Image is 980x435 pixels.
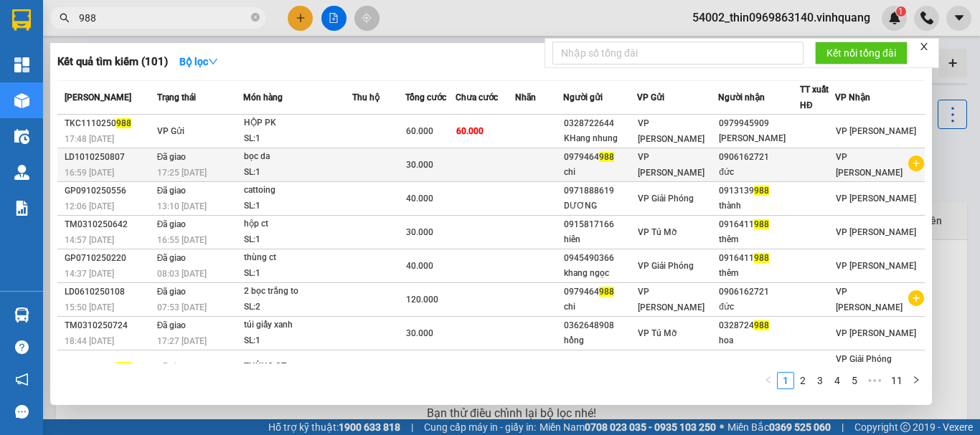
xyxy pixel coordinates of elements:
[65,134,114,144] span: 17:48 [DATE]
[157,362,187,372] span: Đã giao
[912,376,920,384] span: right
[157,219,187,229] span: Đã giao
[719,266,799,281] div: thêm
[179,56,218,67] strong: Bộ lọc
[637,92,664,102] span: VP Gửi
[919,42,929,52] span: close
[908,290,924,306] span: plus-circle
[244,300,352,315] div: SL: 2
[157,186,187,196] span: Đã giao
[638,227,677,237] span: VP Tú Mỡ
[836,152,903,178] span: VP [PERSON_NAME]
[244,131,352,147] div: SL: 1
[251,13,260,21] span: close-circle
[563,92,603,102] span: Người gửi
[352,92,380,102] span: Thu hộ
[57,54,168,70] h3: Kết quả tìm kiếm ( 101 )
[14,57,29,72] img: dashboard-icon
[638,328,677,338] span: VP Tú Mỡ
[65,360,153,375] div: LHP0510250
[718,92,765,102] span: Người nhận
[886,372,908,389] li: 11
[719,165,799,180] div: đức
[564,183,636,199] div: 0971888619
[244,333,352,349] div: SL: 1
[760,372,777,389] button: left
[157,92,196,102] span: Trạng thái
[456,92,498,102] span: Chưa cước
[65,251,153,266] div: GP0710250220
[65,336,114,346] span: 18:44 [DATE]
[836,328,916,338] span: VP [PERSON_NAME]
[812,373,828,388] a: 3
[208,57,218,67] span: down
[719,333,799,348] div: hoa
[829,373,845,388] a: 4
[638,362,705,388] span: VP [PERSON_NAME]
[15,340,29,354] span: question-circle
[65,285,153,300] div: LD0610250108
[564,360,636,375] div: 0904809456
[15,405,29,419] span: message
[829,372,846,389] li: 4
[564,199,636,214] div: DƯƠNG
[719,217,799,232] div: 0916411
[638,118,705,144] span: VP [PERSON_NAME]
[60,13,70,23] span: search
[754,186,769,196] span: 988
[777,372,794,389] li: 1
[244,199,352,214] div: SL: 1
[863,372,886,389] span: •••
[836,227,916,237] span: VP [PERSON_NAME]
[65,150,153,165] div: LD1010250807
[65,269,114,279] span: 14:37 [DATE]
[908,156,924,171] span: plus-circle
[244,149,352,165] div: bọc da
[157,302,207,312] span: 07:53 [DATE]
[754,320,769,330] span: 988
[14,165,29,180] img: warehouse-icon
[599,152,614,162] span: 988
[406,227,433,237] span: 30.000
[406,261,433,271] span: 40.000
[764,376,773,384] span: left
[515,92,536,102] span: Nhãn
[157,201,207,211] span: 13:10 [DATE]
[157,126,184,136] span: VP Gửi
[564,131,636,146] div: KHang nhung
[157,287,187,297] span: Đã giao
[65,92,131,102] span: [PERSON_NAME]
[564,150,636,165] div: 0979464
[564,251,636,266] div: 0945490366
[14,129,29,144] img: warehouse-icon
[406,193,433,204] span: 40.000
[638,287,705,312] span: VP [PERSON_NAME]
[65,201,114,211] span: 12:06 [DATE]
[638,152,705,178] span: VP [PERSON_NAME]
[244,359,352,375] div: THÙNG CT
[406,160,433,170] span: 30.000
[836,287,903,312] span: VP [PERSON_NAME]
[719,251,799,266] div: 0916411
[599,287,614,297] span: 988
[65,217,153,232] div: TM0310250642
[638,261,694,271] span: VP Giải Phóng
[719,150,799,165] div: 0906162721
[65,116,153,131] div: TKC1110250
[719,116,799,131] div: 0979945909
[244,165,352,181] div: SL: 1
[65,318,153,333] div: TM0310250724
[564,116,636,131] div: 0328722644
[244,250,352,266] div: thùng ct
[116,118,131,128] span: 988
[754,219,769,229] span: 988
[65,183,153,199] div: GP0910250556
[908,372,925,389] li: Next Page
[65,235,114,245] span: 14:57 [DATE]
[863,372,886,389] li: Next 5 Pages
[719,285,799,300] div: 0906162721
[116,362,131,372] span: 988
[846,372,863,389] li: 5
[719,318,799,333] div: 0328724
[157,235,207,245] span: 16:55 [DATE]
